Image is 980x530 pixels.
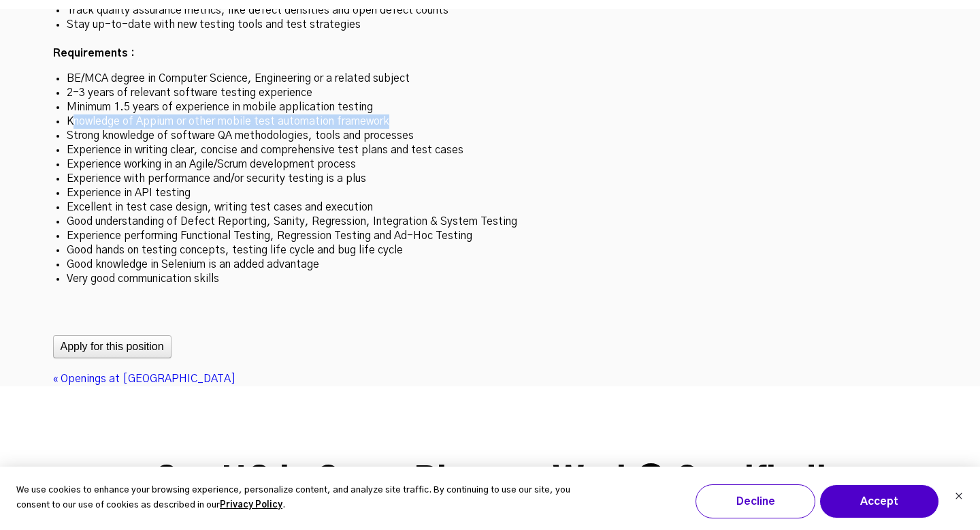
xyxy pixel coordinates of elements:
[67,172,914,186] li: Experience with performance and/or security testing is a plus
[67,100,914,114] li: Minimum 1.5 years of experience in mobile application testing
[67,243,914,258] li: Good hands on testing concepts, testing life cycle and bug life cycle
[220,498,282,514] a: Privacy Policy
[696,484,815,518] button: Decline
[67,129,914,143] li: Strong knowledge of software QA methodologies, tools and processes
[819,484,939,518] button: Accept
[67,200,914,215] li: Excellent in test case design, writing test cases and execution
[67,215,914,229] li: Good understanding of Defect Reporting, Sanity, Regression, Integration & System Testing
[67,229,914,243] li: Experience performing Functional Testing, Regression Testing and Ad-Hoc Testing
[67,258,914,272] li: Good knowledge in Selenium is an added advantage
[67,157,914,172] li: Experience working in an Agile/Scrum development process
[67,18,914,32] li: Stay up-to-date with new testing tools and test strategies
[955,490,963,505] button: Dismiss cookie banner
[67,143,914,157] li: Experience in writing clear, concise and comprehensive test plans and test cases
[16,483,572,514] p: We use cookies to enhance your browsing experience, personalize content, and analyze site traffic...
[53,373,235,384] a: « Openings at [GEOGRAPHIC_DATA]
[67,72,914,86] li: BE/MCA degree in Computer Science, Engineering or a related subject
[67,3,914,18] li: Track quality assurance metrics, like defect densities and open defect counts
[67,186,914,200] li: Experience in API testing
[67,272,914,286] li: Very good communication skills
[53,335,171,358] button: Apply for this position
[67,114,914,129] li: Knowledge of Appium or other mobile test automation framework
[53,48,135,59] strong: Requirements :
[67,86,914,100] li: 2-3 years of relevant software testing experience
